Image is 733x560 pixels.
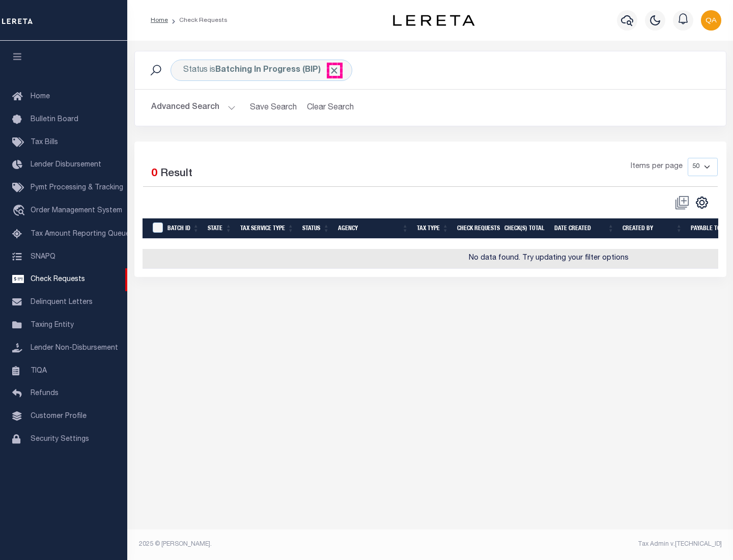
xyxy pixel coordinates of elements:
[151,98,236,118] button: Advanced Search
[31,345,118,352] span: Lender Non-Disbursement
[171,60,352,81] div: Status is
[393,15,474,26] img: logo-dark.svg
[31,390,59,397] span: Refunds
[453,218,500,239] th: Check Requests
[151,169,157,179] span: 0
[31,231,130,238] span: Tax Amount Reporting Queue
[298,218,334,239] th: Status: activate to sort column ascending
[163,218,204,239] th: Batch Id: activate to sort column ascending
[31,207,122,214] span: Order Management System
[31,367,47,374] span: TIQA
[31,436,89,443] span: Security Settings
[500,218,550,239] th: Check(s) Total
[334,218,413,239] th: Agency: activate to sort column ascending
[329,65,340,76] span: Click to Remove
[631,161,683,173] span: Items per page
[236,218,298,239] th: Tax Service Type: activate to sort column ascending
[31,139,58,146] span: Tax Bills
[701,10,721,31] img: svg+xml;base64,PHN2ZyB4bWxucz0iaHR0cDovL3d3dy53My5vcmcvMjAwMC9zdmciIHBvaW50ZXItZXZlbnRzPSJub25lIi...
[244,98,303,118] button: Save Search
[204,218,236,239] th: State: activate to sort column ascending
[31,116,78,123] span: Bulletin Board
[31,161,101,169] span: Lender Disbursement
[215,66,340,74] b: Batching In Progress (BIP)
[31,322,74,329] span: Taxing Entity
[168,16,228,25] li: Check Requests
[160,166,192,182] label: Result
[550,218,618,239] th: Date Created: activate to sort column ascending
[31,276,85,283] span: Check Requests
[31,299,93,306] span: Delinquent Letters
[438,540,722,549] div: Tax Admin v.[TECHNICAL_ID]
[131,540,431,549] div: 2025 © [PERSON_NAME].
[31,253,55,260] span: SNAPQ
[12,205,29,218] i: travel_explore
[303,98,358,118] button: Clear Search
[618,218,687,239] th: Created By: activate to sort column ascending
[31,93,50,100] span: Home
[31,184,123,191] span: Pymt Processing & Tracking
[31,413,87,420] span: Customer Profile
[151,17,168,23] a: Home
[413,218,453,239] th: Tax Type: activate to sort column ascending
